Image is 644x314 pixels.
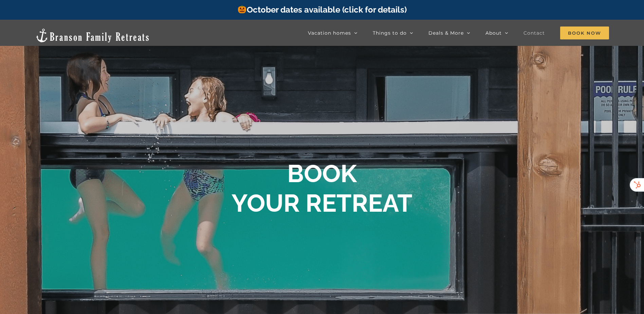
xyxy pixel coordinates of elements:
[373,26,413,40] a: Things to do
[308,26,609,40] nav: Main Menu
[523,31,545,35] span: Contact
[238,5,246,13] img: 🎃
[237,5,406,15] a: October dates available (click for details)
[308,26,357,40] a: Vacation homes
[560,27,609,39] span: Book Now
[485,26,508,40] a: About
[373,31,407,35] span: Things to do
[428,26,470,40] a: Deals & More
[523,26,545,40] a: Contact
[560,26,609,40] a: Book Now
[308,31,351,35] span: Vacation homes
[485,31,502,35] span: About
[232,159,412,217] b: BOOK YOUR RETREAT
[428,31,464,35] span: Deals & More
[35,28,150,43] img: Branson Family Retreats Logo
